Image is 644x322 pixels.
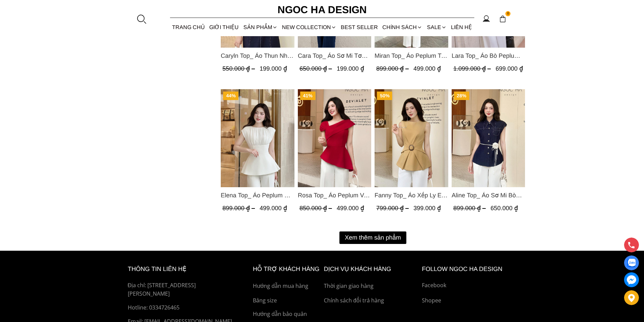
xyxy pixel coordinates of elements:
span: 499.000 ₫ [260,205,287,212]
span: 550.000 ₫ [222,65,257,72]
span: Caryln Top_ Áo Thun Nhún Ngực Tay Cộc Màu Đỏ A1062 [221,51,294,60]
a: Link to Aline Top_ Áo Sơ Mi Bò Lụa Rớt Vai A1070 [451,191,525,200]
span: 499.000 ₫ [336,205,364,212]
span: Rosa Top_ Áo Peplum Vai Lệch Xếp Ly Màu Đỏ A1064 [297,191,371,200]
div: Chính sách [380,18,425,36]
a: Link to Cara Top_ Áo Sơ Mi Tơ Rớt Vai Nhún Eo Màu Trắng A1073 [297,51,371,60]
img: Rosa Top_ Áo Peplum Vai Lệch Xếp Ly Màu Đỏ A1064 [297,89,371,187]
span: 899.000 ₫ [222,205,257,212]
span: 850.000 ₫ [299,205,333,212]
a: Link to Caryln Top_ Áo Thun Nhún Ngực Tay Cộc Màu Đỏ A1062 [221,51,294,60]
span: 199.000 ₫ [260,65,287,72]
h6: Follow ngoc ha Design [422,264,517,274]
a: LIÊN HỆ [449,18,474,36]
a: Display image [624,255,639,270]
img: Aline Top_ Áo Sơ Mi Bò Lụa Rớt Vai A1070 [451,89,525,187]
span: Miran Top_ Áo Peplum Trễ Vai Phối Trắng Đen A1069 [375,51,448,60]
a: Link to Fanny Top_ Áo Xếp Ly Eo Sát Nách Màu Bee A1068 [375,191,448,200]
a: Link to Rosa Top_ Áo Peplum Vai Lệch Xếp Ly Màu Đỏ A1064 [297,191,371,200]
div: SẢN PHẨM [241,18,280,36]
span: 699.000 ₫ [495,65,523,72]
h6: thông tin liên hệ [128,264,237,274]
button: Xem thêm sản phẩm [339,231,406,244]
p: Địa chỉ: [STREET_ADDRESS][PERSON_NAME] [128,281,237,298]
a: Hướng dẫn bảo quản [253,310,320,319]
span: Elena Top_ Áo Peplum Cổ Nhún Màu Trắng A1066 [221,191,294,200]
span: 650.000 ₫ [299,65,333,72]
span: 199.000 ₫ [336,65,364,72]
span: Aline Top_ Áo Sơ Mi Bò Lụa Rớt Vai A1070 [451,191,525,200]
a: Hướng dẫn mua hàng [253,282,320,291]
img: Fanny Top_ Áo Xếp Ly Eo Sát Nách Màu Bee A1068 [375,89,448,187]
a: Link to Elena Top_ Áo Peplum Cổ Nhún Màu Trắng A1066 [221,191,294,200]
a: BEST SELLER [339,18,380,36]
h6: hỗ trợ khách hàng [253,264,320,274]
a: Shopee [422,296,517,305]
a: SALE [425,18,449,36]
span: 1.099.000 ₫ [453,65,492,72]
span: Lara Top_ Áo Bò Peplum Vạt Chép Đính Cúc Mix Cổ Trắng A1058 [451,51,525,60]
span: Fanny Top_ Áo Xếp Ly Eo Sát Nách Màu Bee A1068 [375,191,448,200]
span: 799.000 ₫ [376,205,410,212]
a: Hotline: 0334726465 [128,303,237,312]
a: Product image - Rosa Top_ Áo Peplum Vai Lệch Xếp Ly Màu Đỏ A1064 [297,89,371,187]
span: 650.000 ₫ [490,205,518,212]
img: img-CART-ICON-ksit0nf1 [499,15,506,23]
a: Ngoc Ha Design [271,2,373,18]
img: Elena Top_ Áo Peplum Cổ Nhún Màu Trắng A1066 [221,89,294,187]
a: TRANG CHỦ [170,18,207,36]
a: Thời gian giao hàng [324,282,419,291]
span: Cara Top_ Áo Sơ Mi Tơ Rớt Vai Nhún Eo Màu Trắng A1073 [297,51,371,60]
a: GIỚI THIỆU [207,18,241,36]
h6: Dịch vụ khách hàng [324,264,419,274]
a: Chính sách đổi trả hàng [324,296,419,305]
a: Link to Lara Top_ Áo Bò Peplum Vạt Chép Đính Cúc Mix Cổ Trắng A1058 [451,51,525,60]
span: 899.000 ₫ [453,205,487,212]
span: 499.000 ₫ [413,65,441,72]
a: Bảng size [253,296,320,305]
a: NEW COLLECTION [280,18,338,36]
a: Link to Miran Top_ Áo Peplum Trễ Vai Phối Trắng Đen A1069 [375,51,448,60]
span: 899.000 ₫ [376,65,410,72]
span: 0 [505,11,511,17]
img: Display image [627,259,636,267]
a: Product image - Aline Top_ Áo Sơ Mi Bò Lụa Rớt Vai A1070 [451,89,525,187]
span: 399.000 ₫ [413,205,441,212]
a: messenger [624,272,639,287]
a: Facebook [422,281,517,290]
a: Product image - Fanny Top_ Áo Xếp Ly Eo Sát Nách Màu Bee A1068 [375,89,448,187]
a: Product image - Elena Top_ Áo Peplum Cổ Nhún Màu Trắng A1066 [221,89,294,187]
